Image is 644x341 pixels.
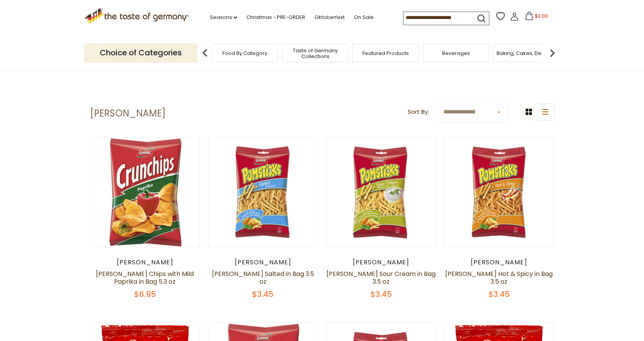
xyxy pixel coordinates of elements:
a: Featured Products [362,50,409,56]
a: Taste of Germany Collections [284,48,346,59]
a: [PERSON_NAME] Chips with Mild Paprika in Bag 5.3 oz [96,269,194,286]
a: Food By Category [222,50,267,56]
div: [PERSON_NAME] [326,259,436,266]
a: Oktoberfest [314,13,345,22]
p: Choice of Categories [84,43,197,62]
div: [PERSON_NAME] [90,259,200,266]
h1: [PERSON_NAME] [90,108,166,119]
img: Lorenz [208,137,318,247]
span: $3.45 [371,289,392,300]
a: [PERSON_NAME] Sour Cream in Bag 3.5 oz [326,269,436,286]
span: $3.45 [489,289,510,300]
img: Lorenz [326,137,436,247]
label: Sort By: [408,107,429,117]
span: $0.00 [535,13,548,19]
button: $0.00 [520,12,553,23]
span: $3.45 [252,289,273,300]
span: $6.95 [134,289,156,300]
a: Christmas - PRE-ORDER [246,13,305,22]
div: [PERSON_NAME] [208,259,318,266]
a: Baking, Cakes, Desserts [497,50,557,56]
img: next arrow [545,45,560,61]
img: previous arrow [197,45,213,61]
a: [PERSON_NAME] Salted in Bag 3.5 oz [212,269,314,286]
img: Lorenz [91,137,200,247]
a: On Sale [354,13,374,22]
img: Lorenz [444,137,554,247]
a: Seasons [210,13,237,22]
div: [PERSON_NAME] [444,259,554,266]
a: Beverages [442,50,470,56]
a: [PERSON_NAME] Hot & Spicy in Bag 3.5 oz [445,269,553,286]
